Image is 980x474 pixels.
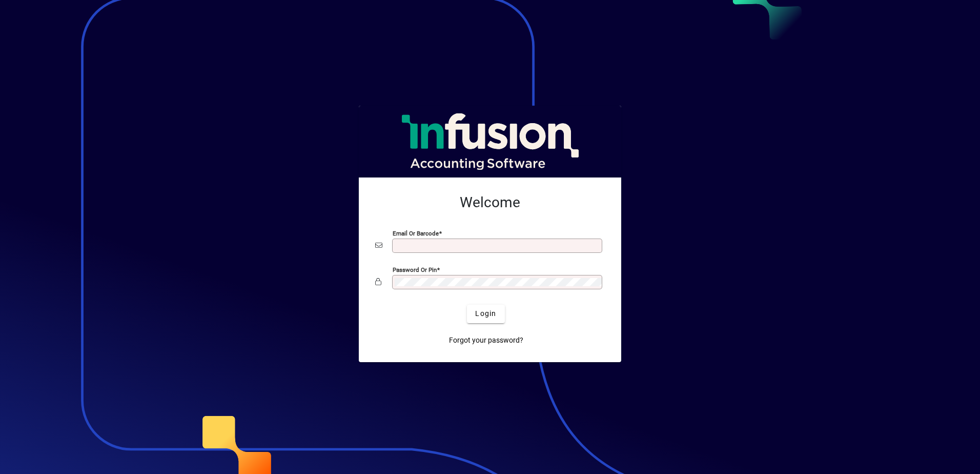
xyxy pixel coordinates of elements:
[375,194,605,211] h2: Welcome
[393,266,437,273] mat-label: Password or Pin
[393,229,439,236] mat-label: Email or Barcode
[449,335,523,346] span: Forgot your password?
[475,308,496,319] span: Login
[467,305,504,323] button: Login
[445,331,527,350] a: Forgot your password?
